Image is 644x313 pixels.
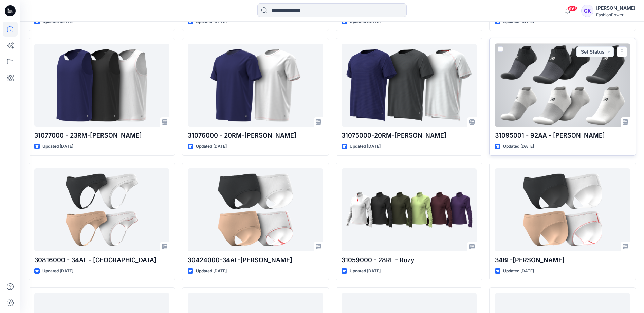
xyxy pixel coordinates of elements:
[581,5,593,17] div: GK
[188,255,323,265] p: 30424000-34AL-[PERSON_NAME]
[350,143,381,150] p: Updated [DATE]
[188,44,323,127] a: 31076000 - 20RM-Robert
[596,12,636,17] div: FashionPower
[342,255,477,265] p: 31059000 - 28RL - Rozy
[495,255,630,265] p: 34BL-[PERSON_NAME]
[188,131,323,140] p: 31076000 - 20RM-[PERSON_NAME]
[503,18,534,25] p: Updated [DATE]
[342,168,477,251] a: 31059000 - 28RL - Rozy
[567,6,577,11] span: 99+
[350,18,381,25] p: Updated [DATE]
[342,131,477,140] p: 31075000-20RM-[PERSON_NAME]
[503,268,534,275] p: Updated [DATE]
[350,268,381,275] p: Updated [DATE]
[188,168,323,251] a: 30424000-34AL-Tatum
[342,44,477,127] a: 31075000-20RM-Ron
[34,131,169,140] p: 31077000 - 23RM-[PERSON_NAME]
[42,268,73,275] p: Updated [DATE]
[495,131,630,140] p: 31095001 - 92AA - [PERSON_NAME]
[42,143,73,150] p: Updated [DATE]
[34,44,169,127] a: 31077000 - 23RM-Robbie
[495,168,630,251] a: 34BL-Tamara
[495,44,630,127] a: 31095001 - 92AA - Vance
[196,268,227,275] p: Updated [DATE]
[196,143,227,150] p: Updated [DATE]
[42,18,73,25] p: Updated [DATE]
[34,168,169,251] a: 30816000 - 34AL - Tessa
[34,255,169,265] p: 30816000 - 34AL - [GEOGRAPHIC_DATA]
[503,143,534,150] p: Updated [DATE]
[596,4,636,12] div: [PERSON_NAME]
[196,18,227,25] p: Updated [DATE]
